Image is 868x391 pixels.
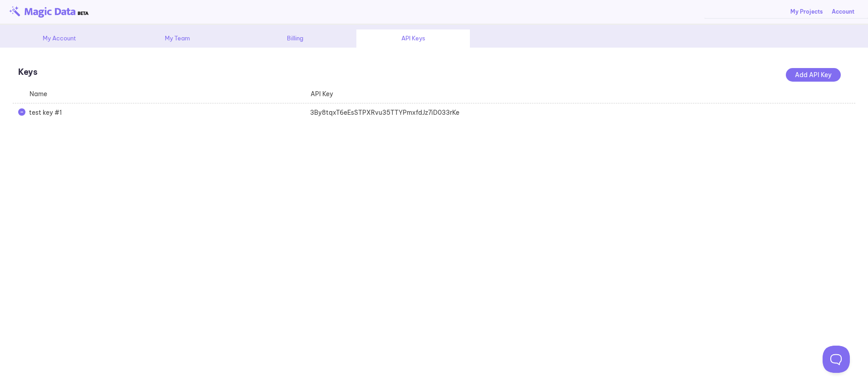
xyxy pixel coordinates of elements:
[2,29,116,48] div: My Account
[238,29,352,48] div: Billing
[9,6,89,18] img: beta-logo.png
[823,346,850,373] iframe: Toggle Customer Support
[790,8,823,16] a: My Projects
[120,29,234,48] div: My Team
[305,108,586,117] div: 3By8tqxT6eEsSTPXRvu35TTYPmxfdJz7iD033rKe
[786,68,841,82] div: Add API Key
[294,89,575,98] div: API Key
[356,29,470,48] div: API Keys
[24,108,305,117] div: test key #1
[832,8,854,16] div: Account
[13,89,294,98] div: Name
[710,18,863,26] p: Martin Witkosky - [EMAIL_ADDRESS][DOMAIN_NAME]
[18,66,850,78] p: Keys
